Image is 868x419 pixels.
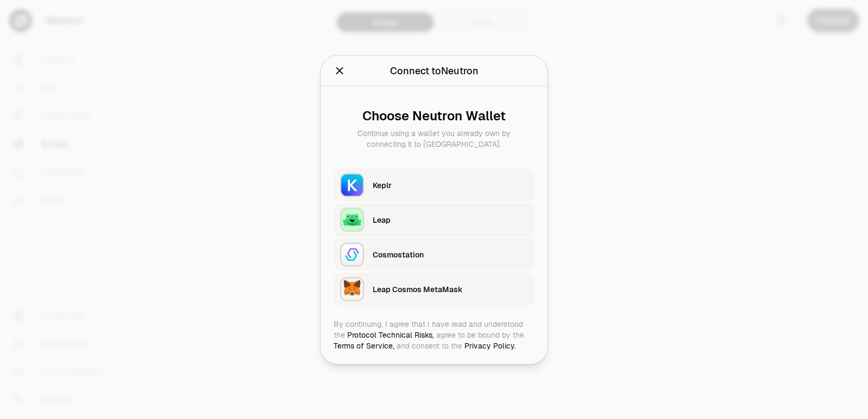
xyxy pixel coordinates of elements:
[373,249,528,260] div: Cosmostation
[334,203,534,236] button: LeapLeap
[464,340,516,350] a: Privacy Policy.
[334,169,534,201] button: KeplrKeplr
[342,127,526,149] div: Continue using a wallet you already own by connecting it to [GEOGRAPHIC_DATA].
[341,278,363,300] img: Leap Cosmos MetaMask
[341,174,363,196] img: Keplr
[341,243,363,265] img: Cosmostation
[342,108,526,123] div: Choose Neutron Wallet
[334,340,394,350] a: Terms of Service,
[373,179,528,190] div: Keplr
[373,214,528,225] div: Leap
[341,209,363,230] img: Leap
[334,238,534,270] button: CosmostationCosmostation
[347,330,434,339] a: Protocol Technical Risks,
[390,63,478,78] div: Connect to Neutron
[334,63,346,78] button: Close
[334,273,534,305] button: Leap Cosmos MetaMaskLeap Cosmos MetaMask
[373,283,528,294] div: Leap Cosmos MetaMask
[334,318,534,351] div: By continuing, I agree that I have read and understood the agree to be bound by the and consent t...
